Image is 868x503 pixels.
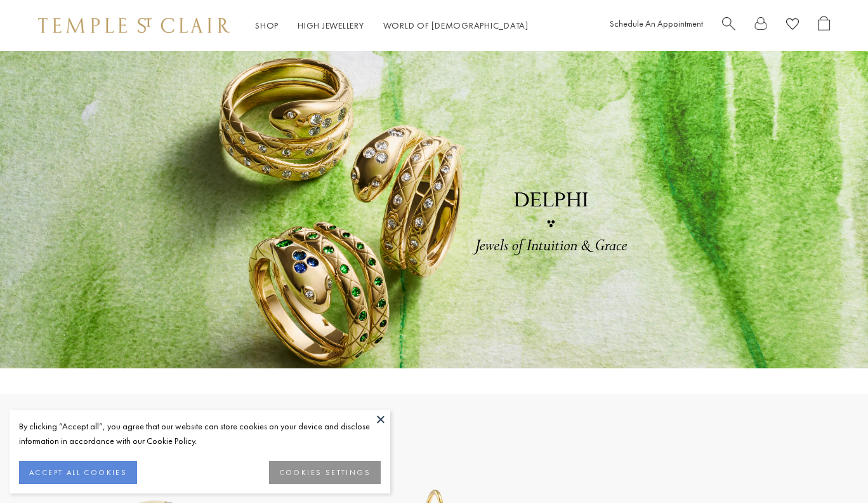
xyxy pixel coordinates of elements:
a: Schedule An Appointment [610,18,703,29]
a: View Wishlist [786,16,799,36]
iframe: Gorgias live chat messenger [805,443,855,490]
div: By clicking “Accept all”, you agree that our website can store cookies on your device and disclos... [19,419,381,448]
a: World of [DEMOGRAPHIC_DATA]World of [DEMOGRAPHIC_DATA] [383,20,529,31]
a: Search [722,16,735,36]
nav: Main navigation [255,18,529,34]
a: High JewelleryHigh Jewellery [298,20,364,31]
button: ACCEPT ALL COOKIES [19,461,137,484]
a: ShopShop [255,20,279,31]
button: COOKIES SETTINGS [269,461,381,484]
a: Open Shopping Bag [818,16,830,36]
img: Temple St. Clair [38,18,230,33]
